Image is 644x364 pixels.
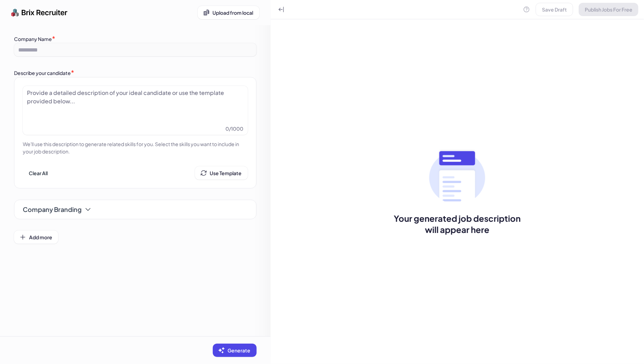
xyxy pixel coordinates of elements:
[210,170,242,176] span: Use Template
[23,205,82,214] span: Company Branding
[228,347,251,353] span: Generate
[29,234,52,240] span: Add more
[14,70,71,76] label: Describe your candidate
[195,166,248,180] button: Use Template
[23,86,248,108] div: Provide a detailed description of your ideal candidate or use the template provided below...
[213,9,253,16] span: Upload from local
[213,344,257,357] button: Generate
[226,125,244,132] span: 0 / 1000
[14,231,58,244] button: Add more
[11,6,68,20] img: logo
[23,140,248,155] p: We'll use this description to generate related skills for you. Select the skills you want to incl...
[29,170,48,176] span: Clear All
[198,6,259,19] button: Upload from local
[14,36,52,42] label: Company Name
[429,148,485,204] img: no txt
[23,166,54,180] button: Clear All
[389,213,526,235] span: Your generated job description will appear here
